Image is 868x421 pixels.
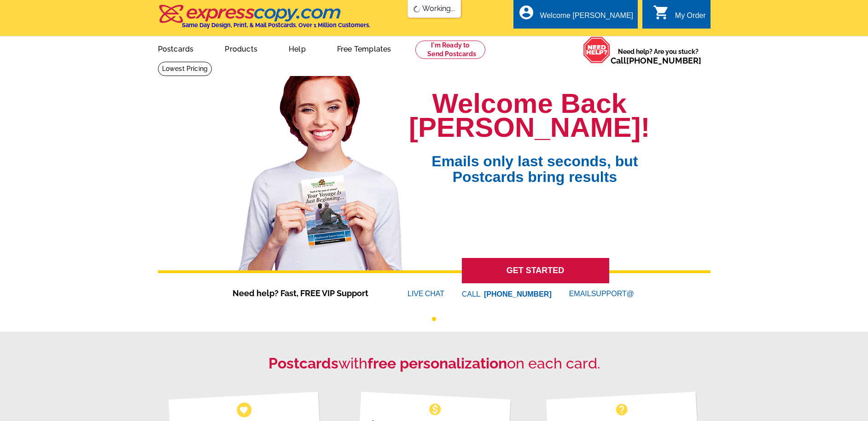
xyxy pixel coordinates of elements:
span: Need help? Are you stuck? [611,47,706,65]
i: account_circle [518,4,535,21]
a: LIVECHAT [408,290,444,298]
a: Postcards [143,37,209,59]
strong: Postcards [268,355,338,372]
div: My Order [675,12,706,24]
h2: with on each card. [158,355,711,372]
h4: Same Day Design, Print, & Mail Postcards. Over 1 Million Customers. [182,22,370,29]
span: Emails only last seconds, but Postcards bring results [419,140,650,185]
i: shopping_cart [653,4,670,21]
span: favorite [239,405,249,415]
font: SUPPORT@ [591,288,635,299]
a: shopping_cart My Order [653,10,706,22]
img: loading... [413,6,420,13]
span: help [614,402,629,417]
img: help [583,36,611,64]
button: 1 of 1 [432,317,436,321]
a: GET STARTED [462,258,609,283]
a: Products [210,37,272,59]
a: Free Templates [322,37,406,59]
a: Same Day Design, Print, & Mail Postcards. Over 1 Million Customers. [158,11,370,29]
h1: Welcome Back [PERSON_NAME]! [409,92,650,140]
img: welcome-back-logged-in.png [233,69,409,270]
font: LIVE [408,288,425,299]
a: Help [274,37,320,59]
span: monetization_on [428,402,443,417]
span: Need help? Fast, FREE VIP Support [233,287,380,299]
a: [PHONE_NUMBER] [626,56,701,65]
div: Welcome [PERSON_NAME] [540,12,633,24]
span: Call [611,56,701,65]
strong: free personalization [367,355,507,372]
